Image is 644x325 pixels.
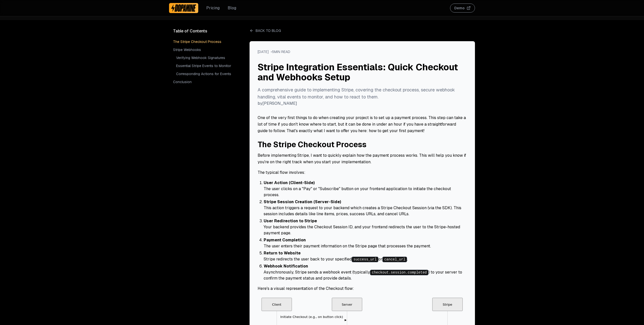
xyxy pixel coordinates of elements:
a: The Stripe Checkout Process [172,38,233,45]
div: Table of Contents [173,28,229,34]
a: Essential Stripe Events to Monitor [175,62,233,69]
tspan: Client [272,302,281,306]
li: This action triggers a request to your backend which creates a Stripe Checkout Session (via the S... [264,199,467,217]
a: The Stripe Checkout Process [258,140,367,149]
text: Initiate Checkout (e.g., on button click) [280,315,343,319]
li: The user enters their payment information on the Stripe page that processes the payment. [264,237,467,249]
span: by [PERSON_NAME] [258,100,297,106]
a: Blog [228,5,236,11]
p: The typical flow involves: [258,169,467,176]
li: The user clicks on a "Pay" or "Subscribe" button on your frontend application to initiate the che... [264,180,467,198]
a: Dopamine [169,3,198,13]
strong: Return to Website [264,250,301,256]
tspan: Stripe [443,302,452,306]
a: Back to Blog [250,28,281,33]
p: A comprehensive guide to implementing Stripe, covering the checkout process, secure webhook handl... [258,86,467,100]
img: Dopamine [171,4,196,12]
li: Stripe redirects the user back to your specified or . [264,250,467,262]
button: Demo [450,4,475,13]
a: Verifying Webhook Signatures [175,54,233,61]
p: Here's a visual representation of the Checkout flow: [258,285,467,292]
code: checkout.session.completed [370,270,428,275]
a: Stripe Webhooks [172,46,233,53]
time: [DATE] [258,49,269,54]
strong: Webhook Notification [264,263,308,269]
code: cancel_url [382,257,407,262]
strong: Stripe Session Creation (Server-Side) [264,199,341,204]
p: One of the very first things to do when creating your project is to set up a payment process. Thi... [258,115,467,134]
div: • 5 min read [271,49,290,58]
li: Asynchronously, Stripe sends a webhook event (typically ) to your server to confirm the payment s... [264,263,467,281]
tspan: Server [342,302,353,306]
code: success_url [352,257,378,262]
li: Your backend provides the Checkout Session ID, and your frontend redirects the user to the Stripe... [264,218,467,236]
a: Corresponding Actions for Events [175,70,233,77]
strong: User Redirection to Stripe [264,218,317,224]
strong: Payment Completion [264,237,306,243]
a: Pricing [206,5,220,11]
strong: User Action (Client-Side) [264,180,315,185]
p: Before implementing Stripe, I want to quickly explain how the payment process works. This will he... [258,152,467,165]
a: Conclusion [172,78,233,85]
h1: Stripe Integration Essentials: Quick Checkout and Webhooks Setup [258,62,467,82]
